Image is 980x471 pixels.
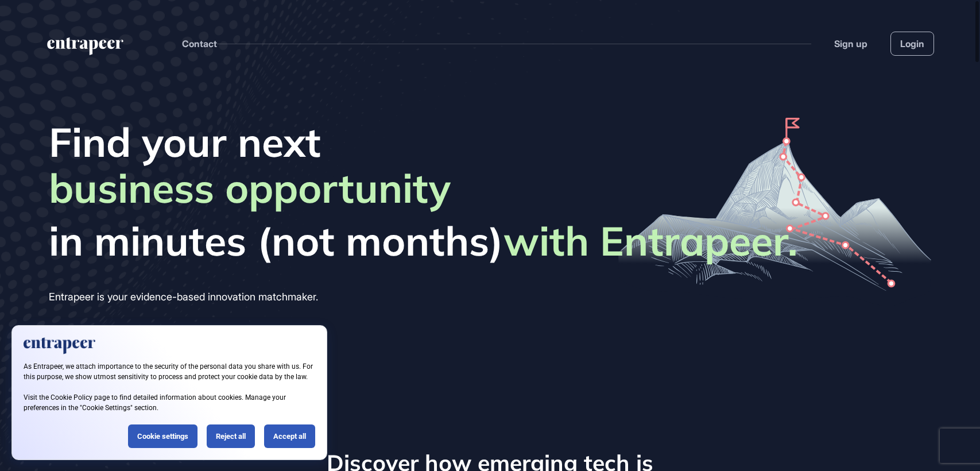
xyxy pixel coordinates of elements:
button: Contact [182,36,217,51]
a: entrapeer-logo [46,37,125,59]
span: Find your next [49,118,797,166]
span: in minutes (not months) [49,217,797,265]
a: Login [890,32,934,56]
div: Entrapeer is your evidence-based innovation matchmaker. [49,288,797,306]
strong: with Entrapeer. [503,215,797,266]
span: business opportunity [49,164,451,217]
a: Sign up [834,37,867,51]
